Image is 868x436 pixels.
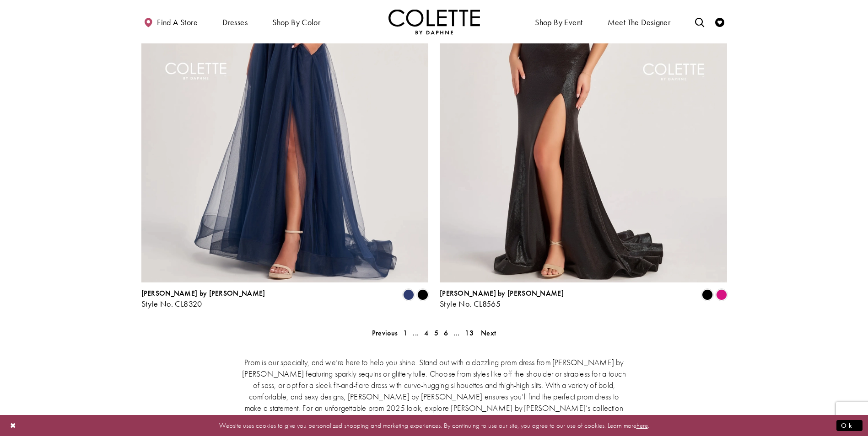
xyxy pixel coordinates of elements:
span: Shop by color [272,18,320,27]
i: Black [702,289,713,300]
a: Meet the designer [605,9,673,34]
a: 4 [421,326,431,340]
span: Next [481,328,496,338]
a: Visit Home Page [388,9,480,34]
span: Style No. CL8565 [440,298,501,309]
a: ... [451,326,462,340]
i: Fuchsia [716,289,727,300]
span: Shop by color [270,9,323,34]
span: 1 [403,328,407,338]
a: Toggle search [693,9,706,34]
a: 13 [462,326,476,340]
i: Navy Blue [403,289,414,300]
a: ... [410,326,421,340]
a: Next Page [478,326,499,340]
button: Close Dialog [5,417,21,433]
span: Meet the designer [608,18,671,27]
p: Website uses cookies to give you personalized shopping and marketing experiences. By continuing t... [66,419,802,431]
span: Dresses [220,9,250,34]
span: ... [453,328,459,338]
span: Dresses [222,18,248,27]
p: Prom is our specialty, and we’re here to help you shine. Stand out with a dazzling prom dress fro... [240,356,629,425]
span: Previous [372,328,398,338]
i: Black [417,289,428,300]
button: Submit Dialog [836,420,863,431]
a: 1 [400,326,410,340]
div: Colette by Daphne Style No. CL8320 [141,289,265,308]
span: Shop By Event [533,9,585,34]
span: Find a store [157,18,198,27]
span: Style No. CL8320 [141,298,202,309]
span: Current page [431,326,441,340]
span: ... [413,328,419,338]
span: [PERSON_NAME] by [PERSON_NAME] [440,288,564,298]
a: Prev Page [369,326,400,340]
span: 5 [434,328,438,338]
span: Shop By Event [535,18,582,27]
a: Check Wishlist [713,9,727,34]
div: Colette by Daphne Style No. CL8565 [440,289,564,308]
span: 13 [465,328,474,338]
span: 4 [424,328,428,338]
span: [PERSON_NAME] by [PERSON_NAME] [141,288,265,298]
a: Find a store [141,9,200,34]
a: 6 [441,326,451,340]
span: 6 [444,328,448,338]
img: Colette by Daphne [388,9,480,34]
a: here [636,420,648,430]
